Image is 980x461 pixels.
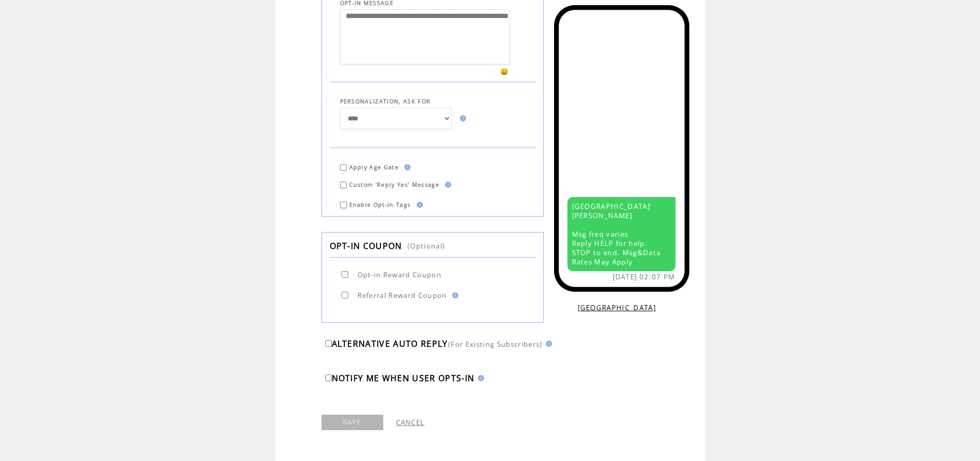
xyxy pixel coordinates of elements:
[332,338,448,349] span: ALTERNATIVE AUTO REPLY
[332,373,475,384] span: NOTIFY ME WHEN USER OPTS-IN
[358,270,442,279] span: Opt-in Reward Coupon
[572,202,661,267] span: [GEOGRAPHIC_DATA][PERSON_NAME] Msg freq varies Reply HELP for help. STOP to end. Msg&Data Rates M...
[349,164,399,171] span: Apply Age Gate
[330,240,402,252] span: OPT-IN COUPON
[449,292,458,298] img: help.gif
[448,340,543,349] span: (For Existing Subscribers)
[543,341,552,347] img: help.gif
[349,181,440,188] span: Custom 'Reply Yes' Message
[475,375,484,381] img: help.gif
[407,241,445,251] span: (Optional)
[578,303,656,312] a: [GEOGRAPHIC_DATA]
[500,67,509,76] span: 😀
[401,164,411,170] img: help.gif
[442,182,451,188] img: help.gif
[457,115,466,121] img: help.gif
[349,201,411,208] span: Enable Opt-in Tags
[322,415,383,430] a: SAVE
[414,202,423,208] img: help.gif
[358,291,447,300] span: Referral Reward Coupon
[396,418,425,427] a: CANCEL
[340,98,431,105] span: PERSONALIZATION, ASK FOR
